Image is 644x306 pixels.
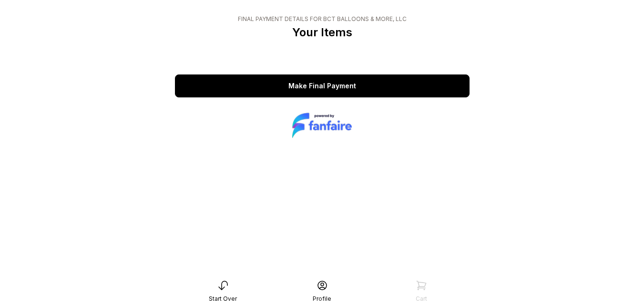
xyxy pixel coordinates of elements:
[313,295,331,303] div: Profile
[209,295,237,303] div: Start Over
[238,25,407,40] p: Your Items
[416,295,427,303] div: Cart
[292,111,352,140] img: logo
[238,15,407,23] div: Final Payment Details for BCT Balloons & More, LLC
[175,74,470,97] a: Make Final Payment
